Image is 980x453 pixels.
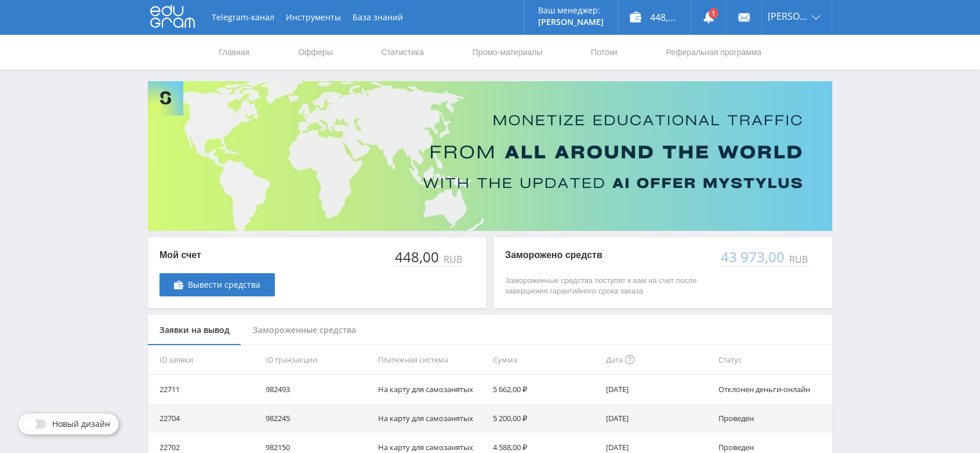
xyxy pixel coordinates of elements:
div: 43 973,00 [720,249,787,265]
a: Реферальная программа [665,35,763,70]
a: Главная [217,35,251,70]
div: 448,00 [394,249,441,265]
img: Banner [148,81,832,231]
td: 982245 [261,404,374,433]
td: 5 662,00 ₽ [488,375,601,404]
td: 22711 [148,375,261,404]
td: [DATE] [601,375,714,404]
a: Офферы [297,35,334,70]
p: Замороженные средства поступят к вам на счет после завершения гарантийного срока заказа [505,276,708,296]
a: Вывести средства [159,273,275,296]
td: На карту для самозанятых [373,404,488,433]
td: Отклонен деньги-онлайн [714,375,832,404]
div: RUB [441,254,463,264]
td: 5 200,00 ₽ [488,404,601,433]
th: Дата [601,345,714,375]
th: Платежная система [373,345,488,375]
td: 982493 [261,375,374,404]
a: Статистика [380,35,425,70]
p: [PERSON_NAME] [538,17,604,27]
div: Заявки на вывод [148,315,241,346]
p: Ваш менеджер: [538,6,604,15]
td: [DATE] [601,404,714,433]
p: Мой счет [159,249,275,262]
td: Проведен [714,404,832,433]
span: Вывести средства [188,280,260,289]
a: Промо-материалы [471,35,543,70]
th: ID транзакции [261,345,374,375]
span: [PERSON_NAME] [768,12,808,21]
a: Потоки [590,35,619,70]
div: Замороженные средства [241,315,368,346]
span: Новый дизайн [52,419,110,429]
td: На карту для самозанятых [373,375,488,404]
th: ID заявки [148,345,261,375]
td: 22704 [148,404,261,433]
p: Заморожено средств [505,249,708,262]
th: Статус [714,345,832,375]
th: Сумма [488,345,601,375]
div: RUB [787,254,809,264]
